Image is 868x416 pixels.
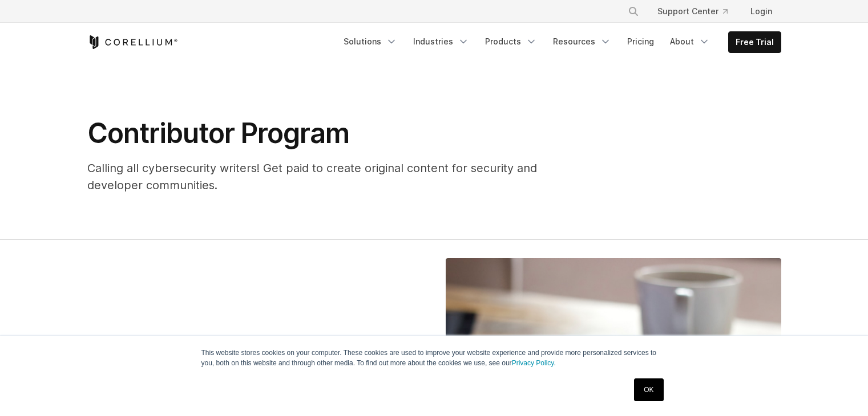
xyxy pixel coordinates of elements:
[201,348,667,368] p: This website stores cookies on your computer. These cookies are used to improve your website expe...
[620,31,661,52] a: Pricing
[87,160,570,194] p: Calling all cybersecurity writers! Get paid to create original content for security and developer...
[337,31,781,53] div: Navigation Menu
[87,335,366,357] h3: About the program
[337,31,404,52] a: Solutions
[546,31,618,52] a: Resources
[741,1,781,22] a: Login
[648,1,737,22] a: Support Center
[87,116,570,150] h1: Contributor Program
[729,32,781,52] a: Free Trial
[87,35,178,49] a: Corellium Home
[663,31,717,52] a: About
[512,359,556,367] a: Privacy Policy.
[634,378,663,401] a: OK
[406,31,476,52] a: Industries
[614,1,781,22] div: Navigation Menu
[478,31,544,52] a: Products
[623,1,644,22] button: Search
